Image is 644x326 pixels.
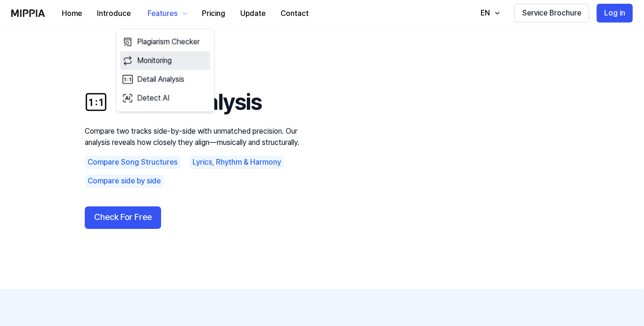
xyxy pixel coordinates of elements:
p: Compare two tracks side-by-side with unmatched precision. Our analysis reveals how closely they a... [85,126,310,148]
button: Update [233,4,273,23]
div: EN [479,8,492,19]
div: Compare side by side [85,174,163,188]
a: Monitoring [120,51,210,70]
a: Detect AI [120,89,210,107]
div: Compare Song Structures [85,156,180,169]
button: Introduce [89,4,138,23]
img: logo [11,9,45,17]
div: Lyrics, Rhythm & Harmony [190,156,284,169]
button: Pricing [194,4,233,23]
button: Check For Free [85,206,161,229]
button: Home [54,4,89,23]
button: Contact [273,4,316,23]
div: Features [146,8,179,19]
a: Update [233,0,273,26]
a: Plagiarism Checker [120,32,210,51]
a: Detail Analysis [120,70,210,89]
button: Features [138,0,194,26]
button: Service Brochure [514,4,589,23]
button: EN [471,4,507,23]
button: Log in [597,4,633,23]
h1: Detail Analysis [85,86,310,118]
